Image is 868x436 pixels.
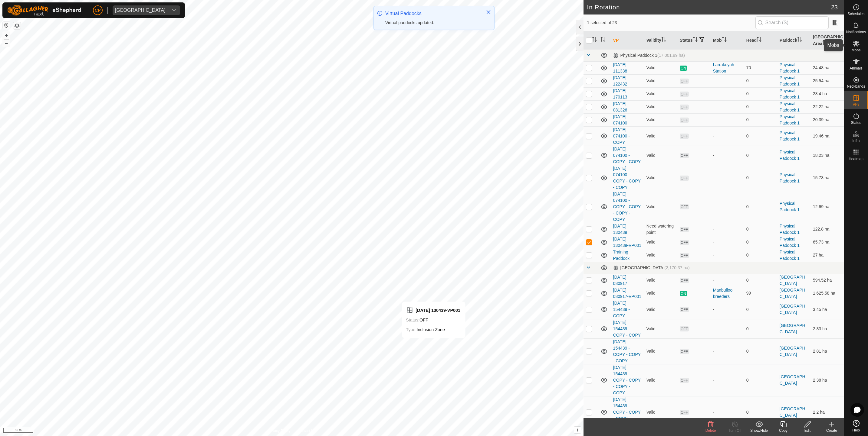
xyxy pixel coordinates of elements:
a: [DATE] 122432 [613,75,627,86]
td: 0 [744,274,777,287]
p-sorticon: Activate to sort [722,38,727,43]
a: [GEOGRAPHIC_DATA] [780,304,807,315]
th: Head [744,31,777,50]
span: ON [680,66,687,71]
td: Valid [644,236,677,249]
td: Valid [644,74,677,87]
span: OFF [680,307,689,312]
span: 23 [831,3,838,12]
td: 0 [744,300,777,319]
td: 0 [744,113,777,126]
span: (2,170.37 ha) [664,265,689,270]
td: 0 [744,236,777,249]
a: Physical Paddock 1 [780,224,800,235]
span: Delete [705,428,716,433]
label: Status: [406,318,419,322]
a: [DATE] 111338 [613,62,627,73]
a: [GEOGRAPHIC_DATA] [780,275,807,286]
span: Animals [850,66,863,70]
span: Help [852,428,860,432]
p-sorticon: Activate to sort [661,38,666,43]
div: - [713,117,741,123]
span: Schedules [847,12,864,16]
div: - [713,78,741,84]
td: 2.2 ha [810,396,844,428]
div: - [713,306,741,313]
td: 65.73 ha [810,236,844,249]
td: 0 [744,146,777,165]
span: OFF [680,240,689,245]
td: 22.22 ha [810,100,844,113]
th: [GEOGRAPHIC_DATA] Area [810,31,844,50]
a: Help [844,418,868,434]
td: 0 [744,396,777,428]
p-sorticon: Activate to sort [600,38,605,43]
td: 0 [744,319,777,338]
td: 27 ha [810,249,844,262]
span: OFF [680,176,689,181]
td: 70 [744,61,777,74]
a: [DATE] 154439 - COPY [613,301,630,318]
div: - [713,152,741,159]
td: 18.23 ha [810,146,844,165]
td: Valid [644,287,677,300]
div: Virtual Paddocks [385,10,480,17]
span: OFF [680,105,689,110]
td: 19.46 ha [810,126,844,146]
span: OFF [680,227,689,232]
a: [GEOGRAPHIC_DATA] [780,323,807,334]
td: Valid [644,319,677,338]
th: VP [611,31,644,50]
p-sorticon: Activate to sort [693,38,698,43]
div: Turn Off [723,428,747,433]
td: 0 [744,126,777,146]
td: 2.83 ha [810,319,844,338]
a: [DATE] 154439 - COPY - COPY - COPY - COPY [613,365,641,395]
td: Valid [644,146,677,165]
span: OFF [680,118,689,123]
button: Map Layers [13,22,21,29]
a: Physical Paddock 1 [780,114,800,125]
div: - [713,204,741,210]
button: Reset Map [3,22,10,29]
td: 122.8 ha [810,223,844,236]
td: 0 [744,338,777,364]
div: - [713,277,741,283]
div: Physical Paddock 1 [613,53,685,58]
div: - [713,409,741,415]
h2: In Rotation [587,4,831,11]
div: - [713,133,741,139]
a: [DATE] 074100 - COPY - COPY - COPY [613,166,641,190]
a: Physical Paddock 1 [780,101,800,112]
td: 1,625.58 ha [810,287,844,300]
div: dropdown trigger [168,5,180,15]
a: [DATE] 130439 [613,224,627,235]
a: [DATE] 130439-VP001 [613,237,641,248]
span: OFF [680,326,689,331]
td: 15.73 ha [810,165,844,191]
a: [DATE] 074100 - COPY [613,127,630,145]
td: 0 [744,249,777,262]
span: (17,001.99 ha) [657,53,685,58]
div: - [713,226,741,232]
span: Heatmap [849,157,863,161]
span: OFF [680,278,689,283]
a: Physical Paddock 1 [780,237,800,248]
p-sorticon: Activate to sort [822,41,827,46]
a: [GEOGRAPHIC_DATA] [780,288,807,299]
a: [DATE] 080917 [613,275,627,286]
td: 20.39 ha [810,113,844,126]
div: Copy [771,428,795,433]
td: Valid [644,113,677,126]
div: Manbulloo breeders [713,287,741,300]
td: 0 [744,100,777,113]
a: Physical Paddock 1 [780,88,800,99]
th: Validity [644,31,677,50]
span: OFF [680,410,689,415]
td: Valid [644,191,677,223]
td: 23.4 ha [810,87,844,100]
div: Larrakeyah Station [713,62,741,74]
td: Valid [644,396,677,428]
td: 24.48 ha [810,61,844,74]
div: - [713,377,741,383]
